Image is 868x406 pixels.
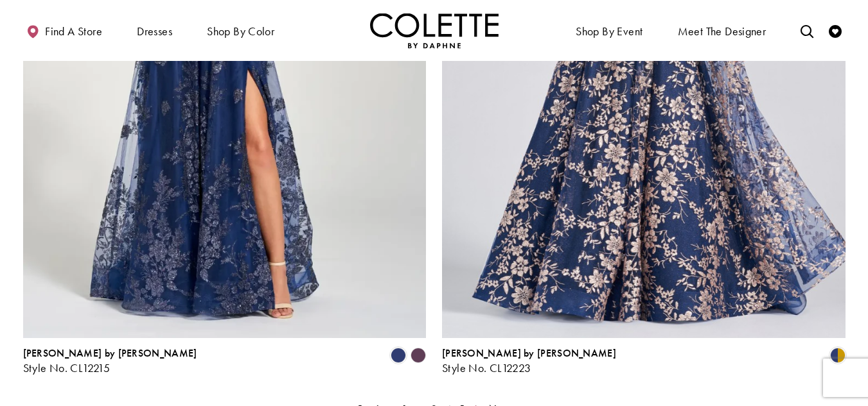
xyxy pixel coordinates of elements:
[442,360,531,375] span: Style No. CL12223
[23,346,197,360] span: [PERSON_NAME] by [PERSON_NAME]
[370,13,499,48] img: Colette by Daphne
[797,13,817,48] a: Toggle search
[576,25,642,38] span: Shop By Event
[830,348,846,363] i: Navy Blue/Gold
[442,348,616,375] div: Colette by Daphne Style No. CL12223
[442,346,616,360] span: [PERSON_NAME] by [PERSON_NAME]
[826,13,845,48] a: Check Wishlist
[411,348,426,363] i: Plum
[678,25,766,38] span: Meet the designer
[134,13,175,48] span: Dresses
[675,13,770,48] a: Meet the designer
[391,348,406,363] i: Navy Blue
[23,348,197,375] div: Colette by Daphne Style No. CL12215
[204,13,278,48] span: Shop by color
[137,25,172,38] span: Dresses
[572,13,646,48] span: Shop By Event
[23,13,105,48] a: Find a store
[207,25,274,38] span: Shop by color
[370,13,499,48] a: Visit Home Page
[23,360,111,375] span: Style No. CL12215
[45,25,102,38] span: Find a store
